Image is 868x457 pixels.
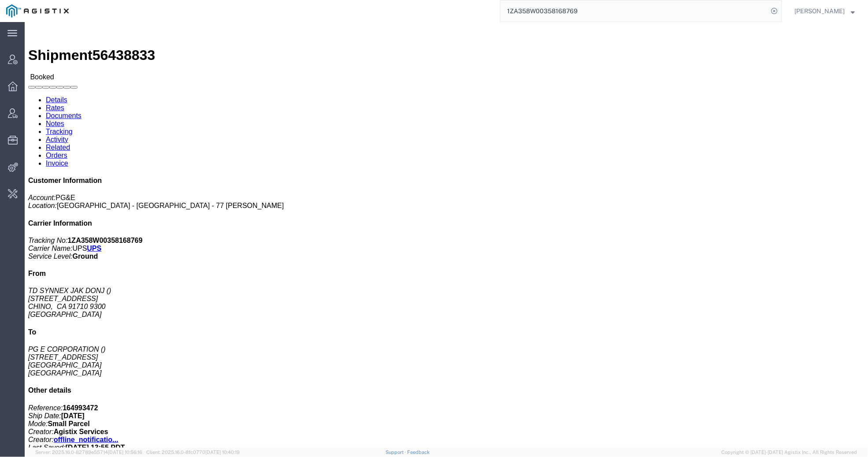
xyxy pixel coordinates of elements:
[795,6,845,16] span: Abbie Wilkiemeyer
[501,0,768,22] input: Search for shipment number, reference number
[386,450,408,455] a: Support
[25,22,868,448] iframe: FS Legacy Container
[205,450,240,455] span: [DATE] 10:40:19
[146,450,240,455] span: Client: 2025.16.0-8fc0770
[722,449,857,456] span: Copyright © [DATE]-[DATE] Agistix Inc., All Rights Reserved
[408,450,430,455] a: Feedback
[794,6,856,16] button: [PERSON_NAME]
[6,4,69,18] img: logo
[35,450,142,455] span: Server: 2025.16.0-82789e55714
[108,450,142,455] span: [DATE] 10:56:16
